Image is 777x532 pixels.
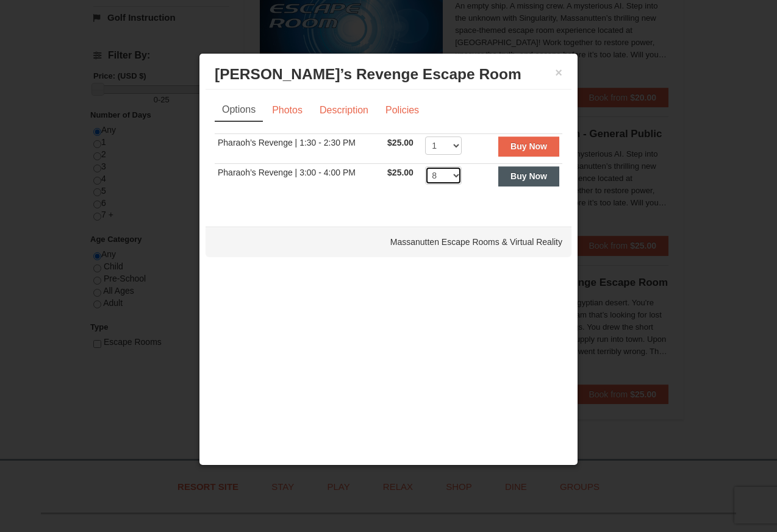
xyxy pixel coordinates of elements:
[387,138,414,147] span: $25.00
[387,168,414,177] span: $25.00
[555,66,562,79] button: ×
[498,166,559,186] button: Buy Now
[378,99,427,122] a: Policies
[510,141,547,151] strong: Buy Now
[498,137,559,156] button: Buy Now
[215,134,384,164] td: Pharaoh’s Revenge | 1:30 - 2:30 PM
[215,65,562,83] h3: [PERSON_NAME]’s Revenge Escape Room
[215,99,263,122] a: Options
[510,171,547,181] strong: Buy Now
[206,227,571,257] div: Massanutten Escape Rooms & Virtual Reality
[264,99,310,122] a: Photos
[312,99,376,122] a: Description
[215,164,384,194] td: Pharaoh’s Revenge | 3:00 - 4:00 PM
